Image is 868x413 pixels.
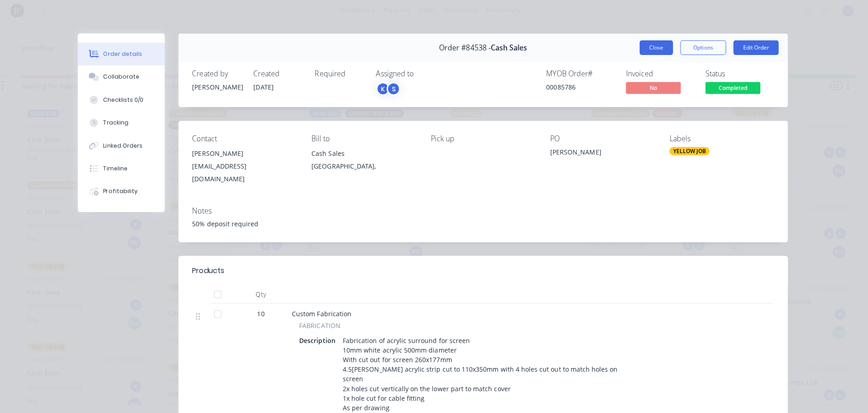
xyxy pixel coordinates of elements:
[641,43,674,58] button: Close
[109,121,134,129] div: Tracking
[627,72,695,81] div: Invoiced
[627,85,682,96] span: No
[197,149,301,162] div: [PERSON_NAME]
[84,114,170,136] button: Tracking
[552,137,656,145] div: PO
[296,310,355,319] span: Custom Fabrication
[380,85,393,98] div: K
[258,72,308,81] div: Created
[197,162,301,187] div: [EMAIL_ADDRESS][DOMAIN_NAME]
[238,286,292,304] div: Qty
[197,72,247,81] div: Created by
[258,85,278,94] span: [DATE]
[434,137,538,145] div: Pick up
[84,182,170,204] button: Profitability
[316,162,419,174] div: [GEOGRAPHIC_DATA],
[552,149,656,162] div: [PERSON_NAME]
[303,334,343,348] div: Description
[197,208,774,217] div: Notes
[671,149,710,157] div: YELLOW JOB
[197,137,301,145] div: Contact
[84,159,170,182] button: Timeline
[493,46,530,55] span: Cash Sales
[706,72,774,81] div: Status
[303,321,344,331] span: FABRICATION
[390,85,404,98] div: S
[109,53,148,61] div: Order details
[109,166,133,174] div: Timeline
[380,85,404,98] button: KS
[84,136,170,159] button: Linked Orders
[84,68,170,91] button: Collaborate
[261,310,269,319] span: 10
[197,149,301,187] div: [PERSON_NAME][EMAIL_ADDRESS][DOMAIN_NAME]
[197,220,774,230] div: 50% deposit required
[197,85,247,94] div: [PERSON_NAME]
[84,45,170,68] button: Order details
[671,137,774,145] div: Labels
[84,91,170,114] button: Checklists 0/0
[316,149,419,178] div: Cash Sales[GEOGRAPHIC_DATA],
[706,85,761,96] span: Completed
[548,85,616,94] div: 00085786
[109,144,148,152] div: Linked Orders
[319,72,369,81] div: Required
[197,266,229,277] div: Products
[548,72,616,81] div: MYOB Order #
[442,46,493,55] span: Order #84538 -
[109,98,149,106] div: Checklists 0/0
[316,137,419,145] div: Bill to
[316,149,419,162] div: Cash Sales
[109,189,143,197] div: Profitability
[380,72,470,81] div: Assigned to
[706,85,761,98] button: Completed
[734,43,779,58] button: Edit Order
[109,75,145,84] div: Collaborate
[681,43,727,58] button: Options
